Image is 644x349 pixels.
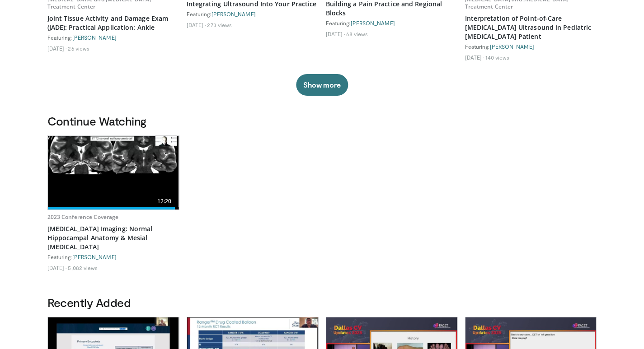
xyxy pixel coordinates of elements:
[47,34,179,41] div: Featuring:
[212,11,256,17] a: [PERSON_NAME]
[351,20,395,26] a: [PERSON_NAME]
[296,74,348,96] button: Show more
[68,264,98,271] li: 5,082 views
[47,295,597,310] h3: Recently Added
[68,45,89,52] li: 26 views
[47,224,179,251] a: [MEDICAL_DATA] Imaging: Normal Hippocampal Anatomy & Mesial [MEDICAL_DATA]
[485,54,509,61] li: 140 views
[326,30,345,37] li: [DATE]
[47,114,597,128] h3: Continue Watching
[187,21,206,28] li: [DATE]
[465,54,484,61] li: [DATE]
[72,254,117,260] a: [PERSON_NAME]
[47,213,119,221] a: 2023 Conference Coverage
[490,43,534,50] a: [PERSON_NAME]
[154,197,175,206] span: 12:20
[47,14,179,32] a: Joint Tissue Activity and Damage Exam (JADE): Practical Application: Ankle
[72,34,117,41] a: [PERSON_NAME]
[465,43,597,50] div: Featuring:
[47,45,67,52] li: [DATE]
[47,264,67,271] li: [DATE]
[207,21,232,28] li: 273 views
[47,253,179,261] div: Featuring:
[187,10,319,18] div: Featuring:
[346,30,368,37] li: 68 views
[326,19,458,27] div: Featuring:
[465,14,597,41] a: Interpretation of Point-of-Care [MEDICAL_DATA] Ultrasound in Pediatric [MEDICAL_DATA] Patient
[48,136,179,209] a: 12:20
[48,136,179,209] img: 6c4d1f96-10cf-45c9-9ea9-ef0d9b6bb473.620x360_q85_upscale.jpg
